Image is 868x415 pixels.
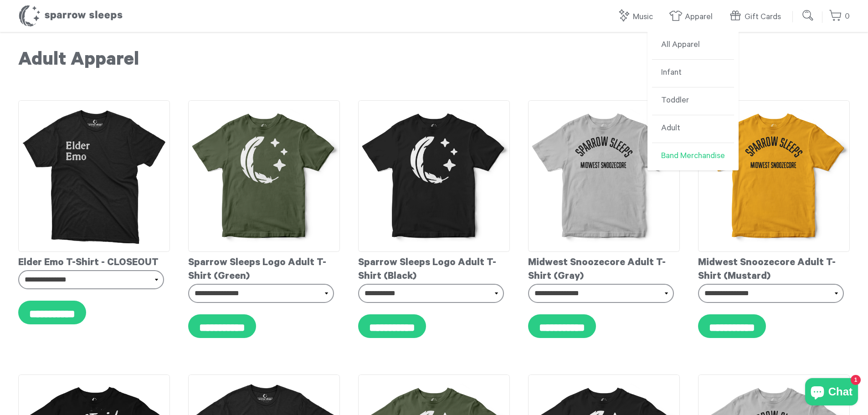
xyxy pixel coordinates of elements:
[652,60,734,87] a: Infant
[698,100,850,252] img: SparrowSleeps-midwestsnoozecore-mustard-mockup_grande.png
[617,7,657,27] a: Music
[652,87,734,115] a: Toddler
[18,50,850,73] h1: Adult Apparel
[802,378,861,408] inbox-online-store-chat: Shopify online store chat
[188,252,340,284] div: Sparrow Sleeps Logo Adult T-Shirt (Green)
[18,5,123,27] h1: Sparrow Sleeps
[729,7,786,27] a: Gift Cards
[188,100,340,252] img: SparrowSleeps-logotee-armygreen-mockup_grande.png
[698,252,850,284] div: Midwest Snoozecore Adult T-Shirt (Mustard)
[528,252,680,284] div: Midwest Snoozecore Adult T-Shirt (Gray)
[358,252,510,284] div: Sparrow Sleeps Logo Adult T-Shirt (Black)
[652,115,734,143] a: Adult
[528,100,680,252] img: SparrowSleeps-midwestsnoozecore-athleticgray-mockup_grande.png
[18,252,170,270] div: Elder Emo T-Shirt - CLOSEOUT
[669,7,717,27] a: Apparel
[652,32,734,60] a: All Apparel
[18,100,170,252] img: ElderEmoAdultT-Shirt_grande.jpg
[652,143,734,170] a: Band Merchandise
[799,6,817,25] input: Submit
[829,7,850,26] a: 0
[358,100,510,252] img: SparrowSleeps-logotee-black-mockup_grande.png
